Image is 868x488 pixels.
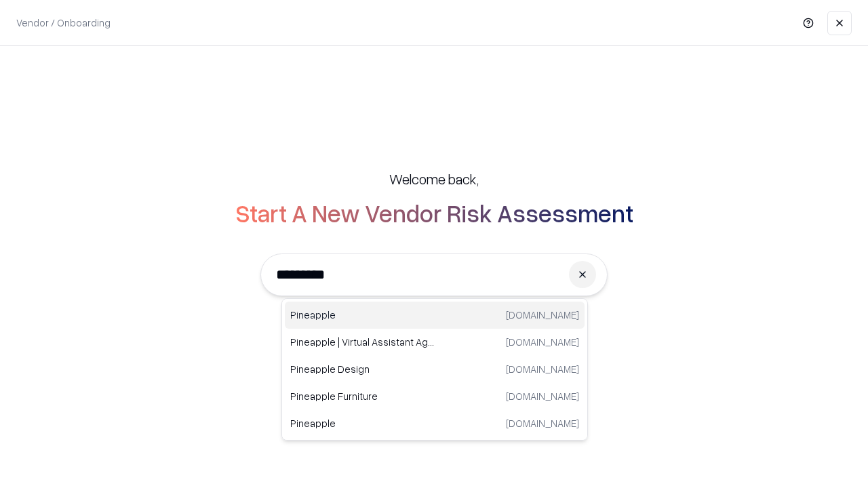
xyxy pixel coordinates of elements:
h5: Welcome back, [389,169,479,188]
p: [DOMAIN_NAME] [506,308,579,322]
p: Vendor / Onboarding [16,16,111,30]
div: Suggestions [281,298,588,441]
p: [DOMAIN_NAME] [506,335,579,349]
p: Pineapple [290,416,435,430]
p: Pineapple | Virtual Assistant Agency [290,335,435,349]
p: Pineapple Furniture [290,389,435,403]
h2: Start A New Vendor Risk Assessment [235,199,633,226]
p: Pineapple [290,308,435,322]
p: Pineapple Design [290,362,435,376]
p: [DOMAIN_NAME] [506,389,579,403]
p: [DOMAIN_NAME] [506,416,579,430]
p: [DOMAIN_NAME] [506,362,579,376]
